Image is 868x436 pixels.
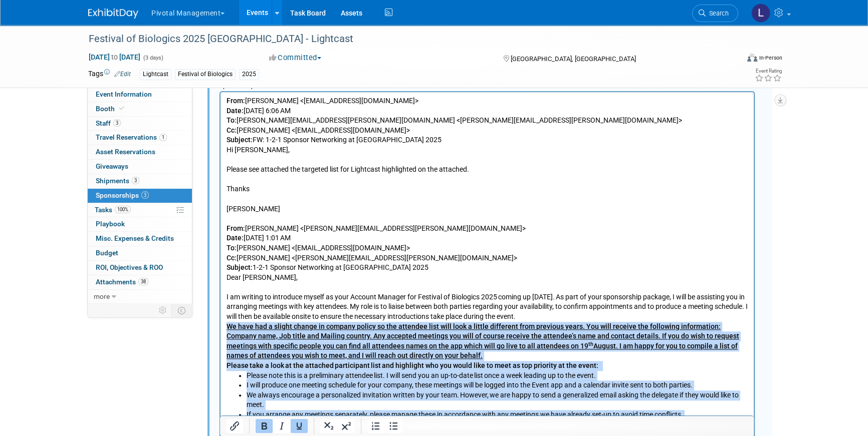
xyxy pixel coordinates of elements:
span: Travel Reservations [96,133,167,141]
span: Asset Reservations [96,148,155,156]
div: Lightcast [140,69,171,80]
a: Booth [88,102,192,116]
span: Sponsorships [96,191,149,199]
sup: th [368,249,373,255]
a: Budget [88,246,192,260]
button: Italic [273,419,290,433]
a: more [88,290,192,304]
span: Staff [96,119,121,127]
button: Underline [291,419,308,433]
li: If you arrange any meetings separately, please manage these in accordance with any meetings we ha... [26,318,528,328]
a: Misc. Expenses & Credits [88,232,192,246]
a: Edit [114,71,131,78]
b: 150 persons in total (with 20 highlighted as top priority) [95,328,271,336]
i: Booth reservation complete [119,106,124,111]
li: Please select a max of [26,328,528,338]
span: Misc. Expenses & Credits [96,234,174,242]
a: Attachments38 [88,275,192,289]
span: (3 days) [142,55,163,61]
a: Travel Reservations1 [88,131,192,145]
span: 1 [159,134,167,141]
img: Leslie Pelton [751,4,770,23]
div: Event Rating [755,69,782,74]
a: Staff3 [88,117,192,131]
span: Search [706,10,729,17]
span: 3 [132,177,139,184]
b: list [283,367,293,375]
a: Giveaways [88,160,192,174]
div: 2025 [239,69,259,80]
img: ExhibitDay [88,9,138,19]
b: at the attached [65,269,113,277]
a: Event Information [88,88,192,102]
li: Please do not remove the ‘PA’ column. [26,357,528,367]
div: Festival of Biologics 2025 [GEOGRAPHIC_DATA] - Lightcast [85,30,723,48]
td: Personalize Event Tab Strip [154,304,172,317]
li: I will produce one meeting schedule for your company, these meetings will be logged into the Even... [26,288,528,298]
span: more [94,292,110,300]
li: We always encourage a personalized invitation written by your team. However, we are happy to send... [26,298,528,318]
span: ROI, Objectives & ROO [96,263,163,271]
li: Please note this is a preliminary attendee list. I will send you an up-to-date list once a week l... [26,279,528,289]
span: to [110,53,119,61]
button: Bold [256,419,273,433]
a: Tasks100% [88,203,192,217]
span: 100% [115,206,131,213]
span: Shipments [96,177,139,185]
b: take a look [29,269,64,277]
span: Tasks [95,206,131,214]
td: Tags [88,69,131,80]
div: In-Person [759,54,782,62]
span: [GEOGRAPHIC_DATA], [GEOGRAPHIC_DATA] [510,55,635,63]
button: Committed [266,53,325,63]
li: If you have multiple team members taking meeting, please also make note of this in the list you s... [26,337,528,357]
b: list [150,269,160,277]
span: Playbook [96,220,125,228]
button: Superscript [338,419,355,433]
img: Format-Inperson.png [747,54,757,62]
span: Attachments [96,278,148,286]
a: Sponsorships3 [88,189,192,203]
a: Shipments3 [88,174,192,188]
b: ASAP. [294,367,313,375]
a: Search [692,5,738,22]
div: Event Format [679,52,782,67]
button: Bullet list [385,419,402,433]
b: participant [114,269,149,277]
span: 3 [141,191,149,199]
button: Numbered list [367,419,384,433]
b: and highlight who you would like to meet as top priority at the event: [161,269,378,277]
span: Budget [96,249,118,257]
button: Subscript [320,419,337,433]
a: Asset Reservations [88,145,192,159]
td: Toggle Event Tabs [172,304,192,317]
span: [DATE] [DATE] [88,53,141,62]
b: please return your [224,367,282,375]
a: ROI, Objectives & ROO [88,261,192,275]
span: Giveaways [96,162,128,170]
b: Please [6,269,28,277]
span: Booth [96,105,126,113]
button: Insert/edit link [226,419,243,433]
div: Festival of Biologics [175,69,236,80]
span: 3 [113,119,121,127]
span: 38 [138,278,148,285]
span: Event Information [96,90,152,98]
a: Playbook [88,217,192,231]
